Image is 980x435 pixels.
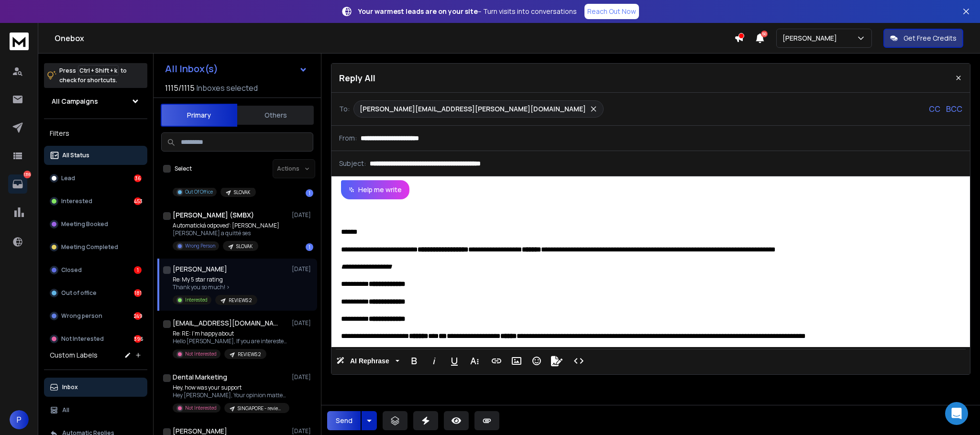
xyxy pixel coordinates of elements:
p: Out Of Office [185,188,213,196]
div: 453 [134,197,142,205]
label: Select [175,165,192,173]
a: Reach Out Now [584,4,639,19]
h1: All Campaigns [52,97,98,106]
p: 1316 [23,171,31,178]
p: Meeting Completed [61,243,118,251]
h1: Onebox [55,33,734,44]
h3: Custom Labels [50,350,98,360]
p: Not Interested [185,404,217,412]
button: Out of office181 [44,283,147,303]
div: 181 [134,289,142,297]
button: Closed1 [44,261,147,280]
p: Closed [61,266,82,274]
button: Meeting Booked [44,215,147,234]
button: Primary [161,104,237,127]
button: More Text [465,351,484,370]
p: Get Free Credits [903,33,957,43]
p: CC [929,103,940,115]
button: Wrong person249 [44,306,147,326]
button: Bold (Ctrl+B) [405,351,423,370]
button: Not Interested396 [44,329,147,348]
p: From: [339,133,357,143]
button: Signature [548,351,566,370]
button: Help me write [341,180,409,199]
button: AI Rephrase [334,351,401,370]
h3: Filters [44,127,147,140]
span: 50 [761,31,768,37]
button: Code View [570,351,588,370]
p: Subject: [339,159,366,168]
p: Automatická odpoveď: [PERSON_NAME] [173,222,279,229]
div: 396 [134,335,142,343]
p: Out of office [61,289,97,297]
p: Inbox [62,383,78,391]
button: Others [237,105,314,126]
p: [DATE] [292,265,313,273]
button: Interested453 [44,192,147,211]
button: Italic (Ctrl+I) [425,351,443,370]
button: P [10,410,29,429]
p: [PERSON_NAME] [782,33,841,43]
p: [DATE] [292,211,313,219]
p: All Status [62,152,89,159]
p: [DATE] [292,373,313,381]
p: [DATE] [292,427,313,435]
h1: All Inbox(s) [165,64,218,74]
button: Insert Link (Ctrl+K) [487,351,506,370]
div: 1 [306,243,313,251]
button: Insert Image (Ctrl+P) [507,351,526,370]
p: [DATE] [292,319,313,327]
h3: Inboxes selected [197,82,258,94]
div: 36 [134,174,142,182]
p: SINGAPORE - reviews [238,405,284,412]
img: logo [10,33,29,50]
p: Thank you so much! > [173,283,257,291]
p: Hey, how was your support [173,384,287,391]
p: Re: My 5 star rating [173,276,257,283]
p: Press to check for shortcuts. [59,66,127,85]
p: Wrong Person [185,242,215,250]
p: Not Interested [185,350,217,358]
button: Get Free Credits [883,29,963,48]
a: 1316 [8,174,27,194]
button: Inbox [44,378,147,397]
p: [PERSON_NAME][EMAIL_ADDRESS][PERSON_NAME][DOMAIN_NAME] [360,104,586,114]
div: 249 [134,312,142,320]
span: Ctrl + Shift + k [78,65,119,76]
p: Hello [PERSON_NAME], If you are interested, [173,337,287,345]
strong: Your warmest leads are on your site [358,7,478,16]
p: Lead [61,174,75,182]
h1: Dental Marketing [173,372,227,382]
p: Meeting Booked [61,220,108,228]
div: 1 [134,266,142,274]
button: Send [327,411,361,430]
div: 1 [306,189,313,197]
p: BCC [946,103,962,115]
h1: [PERSON_NAME] (SMBX) [173,210,254,220]
button: Underline (Ctrl+U) [445,351,463,370]
button: All [44,401,147,420]
button: All Status [44,146,147,165]
p: Re: RE: I'm happy about [173,330,287,337]
h1: [EMAIL_ADDRESS][DOMAIN_NAME] +1 [173,318,278,328]
p: All [62,406,69,414]
p: Wrong person [61,312,102,320]
p: Reach Out Now [587,7,636,16]
p: – Turn visits into conversations [358,7,577,16]
button: Emoticons [528,351,546,370]
button: Meeting Completed [44,238,147,257]
p: REVIEWS 2 [238,351,261,358]
span: AI Rephrase [348,357,391,365]
p: Hey [PERSON_NAME], Your opinion matters [173,391,287,399]
p: Interested [61,197,92,205]
div: Open Intercom Messenger [945,402,968,425]
h1: [PERSON_NAME] [173,264,227,274]
button: Lead36 [44,169,147,188]
p: [PERSON_NAME] a quitté ses [173,229,279,237]
p: REVIEWS 2 [229,297,252,304]
p: Reply All [339,71,375,85]
button: All Campaigns [44,92,147,111]
p: SLOVAK [234,189,250,196]
span: 1115 / 1115 [165,82,195,94]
